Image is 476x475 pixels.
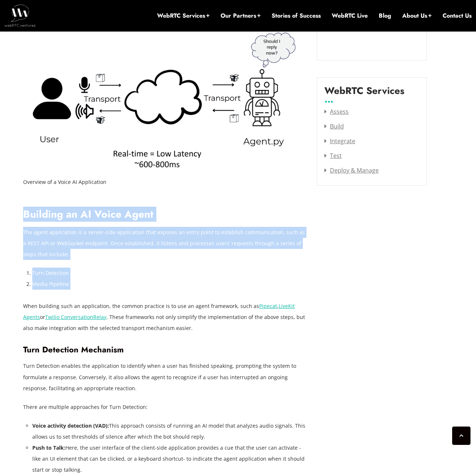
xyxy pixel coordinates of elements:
p: Turn Detection enables the application to identify when a user has finished speaking, prompting t... [23,360,306,394]
a: WebRTC Services [157,12,210,20]
a: Contact Us [443,12,472,20]
h2: Building an AI Voice Agent [23,208,306,221]
p: There are multiple approaches for Turn Detection: [23,402,306,413]
a: Build [324,122,344,130]
li: Media Pipeline [32,279,306,290]
a: Pipecat [259,302,277,309]
a: Test [324,152,342,160]
a: Our Partners [221,12,261,20]
p: The agent application is a server-side application that exposes an entry point to establish commu... [23,227,306,260]
figcaption: Overview of a Voice AI Application [23,177,306,188]
h3: Turn Detection Mechanism [23,345,306,355]
a: WebRTC Live [332,12,368,20]
li: Turn Detection [32,268,306,279]
a: Blog [379,12,391,20]
strong: Push to Talk: [32,444,65,451]
a: Deploy & Manage [324,166,379,174]
img: WebRTC.ventures [4,4,36,26]
a: Stories of Success [272,12,321,20]
a: Twilio ConversationRelay [45,313,106,320]
a: Assess [324,108,349,116]
li: This approach consists of running an AI model that analyzes audio signals. This allows us to set ... [32,420,306,442]
a: Integrate [324,137,355,145]
label: WebRTC Services [324,85,404,102]
a: About Us [402,12,432,20]
strong: Voice activity detection (VAD): [32,422,109,429]
p: When building such an application, the common practice is to use an agent framework, such as , or... [23,301,306,334]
